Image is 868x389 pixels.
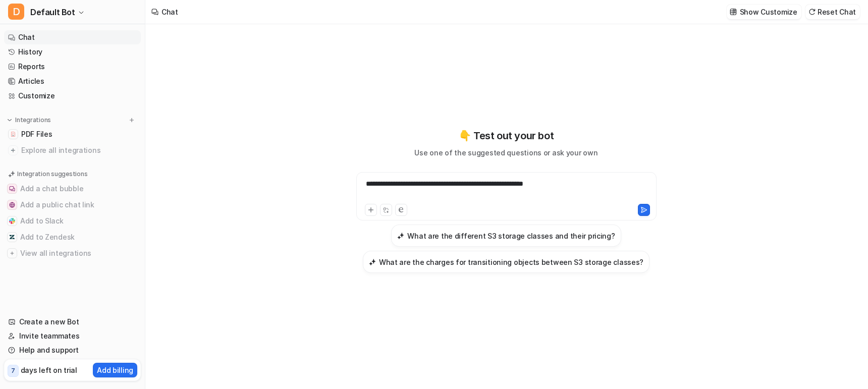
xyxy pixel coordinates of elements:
p: 👇 Test out your bot [459,128,554,143]
img: explore all integrations [8,145,18,155]
p: 7 [11,366,15,375]
a: Customize [4,89,141,103]
span: D [8,4,24,20]
button: What are the charges for transitioning objects between S3 storage classes?What are the charges fo... [363,251,649,273]
p: Use one of the suggested questions or ask your own [414,147,598,158]
button: Show Customize [727,5,801,19]
button: Add to SlackAdd to Slack [4,213,141,229]
img: Add to Slack [9,218,15,224]
button: What are the different S3 storage classes and their pricing?What are the different S3 storage cla... [391,225,621,247]
a: Create a new Bot [4,315,141,329]
button: View all integrationsView all integrations [4,245,141,261]
a: Help and support [4,343,141,357]
img: Add a chat bubble [9,186,15,192]
img: Add to Zendesk [9,234,15,240]
a: Explore all integrations [4,143,141,157]
button: Add billing [93,363,137,377]
p: days left on trial [21,365,77,375]
button: Add a public chat linkAdd a public chat link [4,197,141,213]
a: Chat [4,30,141,44]
img: PDF Files [10,131,16,137]
a: Articles [4,74,141,88]
a: Invite teammates [4,329,141,343]
div: Chat [161,7,178,17]
h3: What are the charges for transitioning objects between S3 storage classes? [379,257,643,267]
button: Integrations [4,115,54,125]
img: customize [730,8,737,16]
a: Reports [4,60,141,74]
button: Add a chat bubbleAdd a chat bubble [4,181,141,197]
img: menu_add.svg [128,117,135,124]
img: expand menu [6,117,13,124]
span: PDF Files [21,129,52,139]
img: What are the different S3 storage classes and their pricing? [397,232,404,240]
p: Show Customize [740,7,797,17]
img: Add a public chat link [9,202,15,208]
img: reset [808,8,816,16]
img: View all integrations [9,250,15,256]
a: PDF FilesPDF Files [4,127,141,141]
button: Add to ZendeskAdd to Zendesk [4,229,141,245]
a: History [4,45,141,59]
p: Integrations [15,116,51,124]
button: Reset Chat [805,5,860,19]
h3: What are the different S3 storage classes and their pricing? [407,231,615,241]
img: What are the charges for transitioning objects between S3 storage classes? [369,258,376,266]
span: Explore all integrations [21,142,137,158]
p: Integration suggestions [17,170,87,179]
p: Add billing [97,365,133,375]
span: Default Bot [30,5,75,19]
